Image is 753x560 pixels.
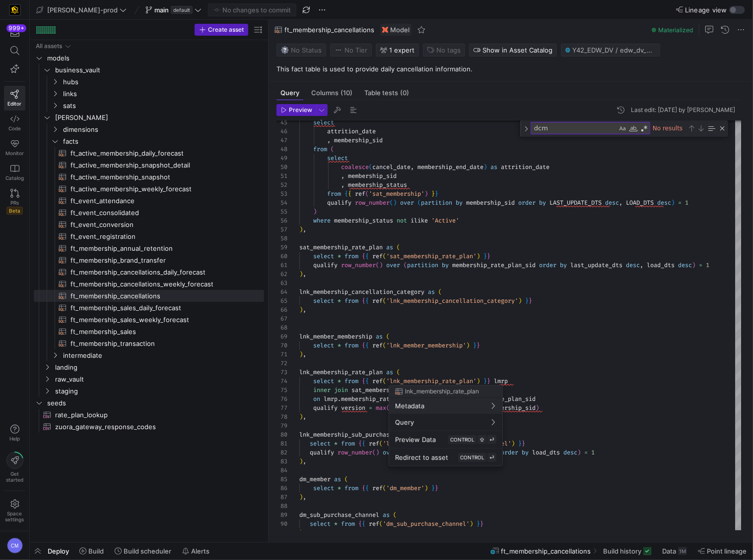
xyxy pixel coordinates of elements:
span: Metadata [395,402,424,410]
span: ⇧ [479,437,484,443]
span: CONTROL [460,454,484,460]
span: Redirect to asset [395,453,448,461]
span: CONTROL [450,437,475,443]
span: lnk_membership_rate_plan [405,388,479,395]
span: Preview Data [395,436,436,444]
span: ⏎ [489,437,494,443]
span: Query [395,418,414,426]
span: ⏎ [489,454,494,460]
